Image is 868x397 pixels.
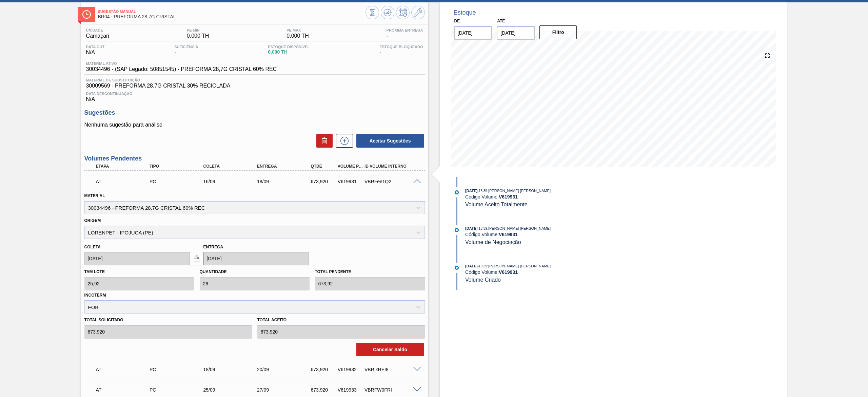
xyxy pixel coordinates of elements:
p: AT [96,367,154,372]
div: Tipo [148,164,209,169]
img: Ícone [82,10,91,19]
span: Unidade [86,28,109,32]
img: locked [193,254,201,263]
div: Excluir Sugestões [313,134,333,148]
label: Entrega [203,245,223,249]
span: 0,000 TH [287,33,309,39]
span: 30009569 - PREFORMA 28,7G CRISTAL 30% RECICLADA [86,83,423,89]
span: Volume Criado [465,277,501,283]
div: Etapa [94,164,156,169]
button: Ir ao Master Data / Geral [411,6,425,19]
strong: V 619931 [499,194,518,200]
span: Volume de Negociação [465,239,521,245]
img: atual [455,266,459,270]
label: Quantidade [200,269,227,274]
span: : [PERSON_NAME] [PERSON_NAME] [487,226,551,230]
div: Nova sugestão [333,134,353,148]
label: Até [497,19,505,23]
div: Código Volume: [465,194,626,200]
span: [DATE] [465,226,477,230]
span: Data Descontinuação [86,92,423,96]
button: Visão Geral dos Estoques [366,6,379,19]
p: AT [96,387,154,393]
div: 16/09/2025 [201,179,263,184]
button: Filtro [539,25,577,39]
div: - [378,45,425,56]
p: AT [96,179,154,184]
div: Aguardando Informações de Transporte [94,174,156,189]
div: 27/09/2025 [255,387,317,393]
label: Coleta [84,245,101,249]
div: Coleta [201,164,263,169]
span: Volume Aceito Totalmente [465,202,528,207]
div: Aceitar Sugestões [353,133,425,148]
label: Total Solicitado [84,315,252,325]
span: Camaçari [86,33,109,39]
label: Incoterm [84,293,106,298]
div: 18/09/2025 [201,367,263,372]
div: VBRFW0FRI [363,387,424,393]
div: N/A [84,45,106,56]
h3: Sugestões [84,109,425,116]
strong: V 619931 [499,269,518,275]
span: Próxima Entrega [387,28,423,32]
span: : [PERSON_NAME] [PERSON_NAME] [487,189,551,193]
strong: V 619931 [499,232,518,237]
button: Aceitar Sugestões [356,134,424,148]
span: - 18:39 [478,227,487,230]
span: [DATE] [465,189,477,193]
button: locked [190,252,203,265]
input: dd/mm/yyyy [203,252,309,265]
span: Data out [86,45,105,49]
div: VBRIkREI8 [363,367,424,372]
input: dd/mm/yyyy [84,252,190,265]
span: 0,000 TH [268,50,310,55]
div: V619931 [336,179,365,184]
div: Estoque [454,9,476,16]
p: Nenhuma sugestão para análise [84,122,425,128]
h3: Volumes Pendentes [84,155,425,162]
div: 20/09/2025 [255,367,317,372]
span: PE MIN [187,28,209,32]
div: Pedido de Compra [148,367,209,372]
div: Código Volume: [465,232,626,237]
div: V619933 [336,387,365,393]
div: N/A [84,89,425,102]
span: - 18:39 [478,189,487,193]
div: Volume Portal [336,164,365,169]
span: Material de Substituição [86,78,423,82]
span: : [PERSON_NAME] [PERSON_NAME] [487,264,551,268]
div: - [173,45,200,56]
div: V619932 [336,367,365,372]
button: Programar Estoque [396,6,410,19]
div: - [385,28,425,39]
div: Código Volume: [465,269,626,275]
span: [DATE] [465,264,477,268]
span: Suficiência [174,45,198,49]
span: Sugestão Manual [98,10,366,14]
label: Total pendente [315,269,351,274]
div: Entrega [255,164,317,169]
span: 30034496 - (SAP Legado: 50851545) - PREFORMA 28,7G CRISTAL 60% REC [86,66,277,72]
input: dd/mm/yyyy [497,26,535,40]
img: atual [455,190,459,194]
div: 673,920 [309,367,338,372]
button: Atualizar Gráfico [381,6,394,19]
span: Estoque Bloqueado [379,45,423,49]
label: Tam lote [84,269,105,274]
span: - 18:39 [478,264,487,268]
label: De [454,19,460,23]
div: Id Volume Interno [363,164,424,169]
div: 25/09/2025 [201,387,263,393]
input: dd/mm/yyyy [454,26,492,40]
div: VBRFee1Q2 [363,179,424,184]
div: Pedido de Compra [148,179,209,184]
span: PE MAX [287,28,309,32]
span: Estoque Disponível [268,45,310,49]
div: Pedido de Compra [148,387,209,393]
label: Total Aceito [257,315,425,325]
span: Material ativo [86,61,277,65]
span: BR04 - PREFORMA 28,7G CRISTAL [98,14,366,19]
div: 673,920 [309,387,338,393]
div: Aguardando Informações de Transporte [94,362,156,377]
